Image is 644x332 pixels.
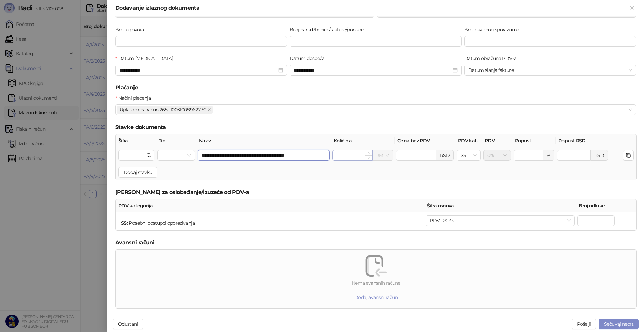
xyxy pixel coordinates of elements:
div: RSD [591,150,608,161]
div: Dodavanje izlaznog dokumenta [115,4,628,12]
h5: Avansni računi [115,239,636,247]
span: Decrease Value [365,155,372,160]
label: Datum obračuna PDV-a [464,55,521,62]
td: Cena bez PDV [395,147,455,164]
input: Cena bez PDV [396,150,436,160]
span: Datum slanja fakture [468,65,632,75]
td: PDV kategorija [116,212,424,231]
th: Šifra osnova [424,199,576,212]
td: Naziv [196,147,331,164]
input: Šifra [119,150,144,160]
th: Popust RSD [556,134,609,147]
label: Broj ugovora [115,26,148,33]
input: Broj ugovora [115,36,287,47]
button: Zatvori [628,4,636,12]
input: Broj narudžbenice/fakture/ponude [290,36,462,47]
td: Broj odluke [576,212,616,231]
button: Pošalji [572,319,596,329]
button: Odustani [113,319,143,329]
th: Tip [156,134,196,147]
span: PDV-RS-33 [430,216,571,226]
span: down [368,157,370,159]
td: Popust RSD [556,147,609,164]
td: Šifra osnova [424,212,576,231]
h5: [PERSON_NAME] za oslobađanje/izuzeće od PDV-a [115,188,636,196]
th: Broj odluke [576,199,616,212]
span: close [208,108,211,111]
input: Broj okvirnog sporazuma [464,36,636,47]
input: Količina [333,150,372,160]
button: Dodaj avansni račun [349,292,403,303]
span: Dodaj avansni račun [354,294,398,300]
span: Dodaj stavku [124,169,152,175]
td: PDV kat. [455,147,482,164]
input: Datum dospeća [294,66,451,74]
th: Šifra [116,134,156,147]
th: Količina [331,134,395,147]
div: % [543,150,554,161]
label: Datum prometa [115,55,177,62]
span: SS [461,150,477,160]
td: Količina [331,147,395,164]
div: Posebni postupci oporezivanja [120,218,196,228]
span: Increase Value [365,150,372,155]
th: Popust [512,134,556,147]
input: Naziv [198,150,330,161]
label: Broj okvirnog sporazuma [464,26,523,33]
input: Popust RSD [557,150,590,160]
td: Popust [512,147,556,164]
span: up [368,152,370,154]
th: Cena bez PDV [395,134,455,147]
input: Datum prometa [119,66,277,74]
div: Nema avansnih računa [116,279,636,287]
th: PDV kategorija [116,199,424,212]
h5: Stavke dokumenta [115,123,636,131]
th: PDV [482,134,512,147]
input: Popust [514,150,543,160]
td: PDV [482,147,512,164]
span: Uplatom na račun 265-1100310089627-52 [120,106,206,113]
button: Sačuvaj nacrt [599,319,639,329]
div: RSD [436,150,454,161]
th: PDV kat. [455,134,482,147]
h5: Plaćanje [115,84,636,92]
label: Datum dospeća [290,55,329,62]
td: Šifra [116,147,156,164]
label: Načini plaćanja [115,94,155,102]
button: Dodaj stavku [118,167,157,178]
td: Tip [156,147,196,164]
th: Naziv [196,134,331,147]
label: Broj narudžbenice/fakture/ponude [290,26,368,33]
strong: SS : [121,220,128,226]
